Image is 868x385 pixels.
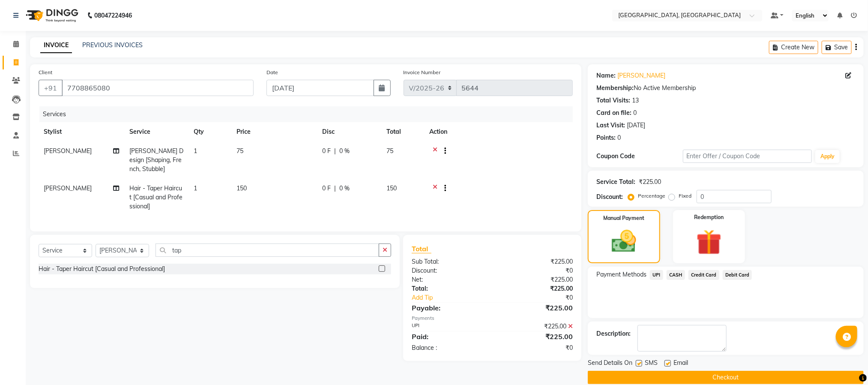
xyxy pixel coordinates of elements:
[723,270,752,280] span: Debit Card
[596,84,855,93] div: No Active Membership
[596,121,625,130] div: Last Visit:
[688,270,719,280] span: Credit Card
[156,244,379,257] input: Search or Scan
[231,122,317,141] th: Price
[694,214,724,221] label: Redemption
[129,147,183,173] span: [PERSON_NAME] Design [Shaping, French, Stubble]
[492,284,579,293] div: ₹225.00
[596,329,631,338] div: Description:
[617,71,665,80] a: [PERSON_NAME]
[673,358,688,369] span: Email
[596,71,616,80] div: Name:
[638,192,665,200] label: Percentage
[815,150,840,163] button: Apply
[39,265,165,274] div: Hair - Taper Haircut [Casual and Professional]
[596,270,647,279] span: Payment Methods
[492,257,579,266] div: ₹225.00
[412,315,573,322] div: Payments
[386,184,397,192] span: 150
[596,84,634,93] div: Membership:
[82,41,143,49] a: PREVIOUS INVOICES
[424,122,573,141] th: Action
[633,108,637,117] div: 0
[627,121,645,130] div: [DATE]
[124,122,189,141] th: Service
[322,147,331,156] span: 0 F
[405,343,492,352] div: Balance :
[667,270,685,280] span: CASH
[236,147,243,155] span: 75
[194,147,197,155] span: 1
[339,184,350,193] span: 0 %
[334,147,336,156] span: |
[596,192,623,202] div: Discount:
[334,184,336,193] span: |
[405,322,492,331] div: UPI
[405,303,492,313] div: Payable:
[39,80,63,96] button: +91
[492,266,579,275] div: ₹0
[386,147,393,155] span: 75
[492,303,579,313] div: ₹225.00
[22,3,81,27] img: logo
[688,226,730,258] img: _gift.svg
[404,69,441,76] label: Invoice Number
[266,69,278,76] label: Date
[632,96,639,105] div: 13
[339,147,350,156] span: 0 %
[40,38,72,53] a: INVOICE
[62,80,254,96] input: Search by Name/Mobile/Email/Code
[39,122,124,141] th: Stylist
[381,122,424,141] th: Total
[405,266,492,275] div: Discount:
[492,322,579,331] div: ₹225.00
[405,284,492,293] div: Total:
[596,177,635,186] div: Service Total:
[94,3,132,27] b: 08047224946
[129,184,183,210] span: Hair - Taper Haircut [Casual and Professional]
[588,358,632,369] span: Send Details On
[405,293,507,302] a: Add Tip
[39,69,52,76] label: Client
[44,184,92,192] span: [PERSON_NAME]
[405,257,492,266] div: Sub Total:
[596,96,630,105] div: Total Visits:
[507,293,579,302] div: ₹0
[322,184,331,193] span: 0 F
[683,150,812,163] input: Enter Offer / Coupon Code
[39,106,579,122] div: Services
[492,343,579,352] div: ₹0
[44,147,92,155] span: [PERSON_NAME]
[194,184,197,192] span: 1
[492,275,579,284] div: ₹225.00
[405,275,492,284] div: Net:
[412,244,431,253] span: Total
[405,331,492,342] div: Paid:
[596,108,632,117] div: Card on file:
[645,358,658,369] span: SMS
[604,227,644,256] img: _cash.svg
[769,41,818,54] button: Create New
[588,371,864,384] button: Checkout
[189,122,231,141] th: Qty
[604,214,645,222] label: Manual Payment
[492,331,579,342] div: ₹225.00
[617,133,621,142] div: 0
[596,152,682,161] div: Coupon Code
[650,270,663,280] span: UPI
[236,184,247,192] span: 150
[317,122,381,141] th: Disc
[822,41,852,54] button: Save
[679,192,691,200] label: Fixed
[639,177,661,186] div: ₹225.00
[596,133,616,142] div: Points:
